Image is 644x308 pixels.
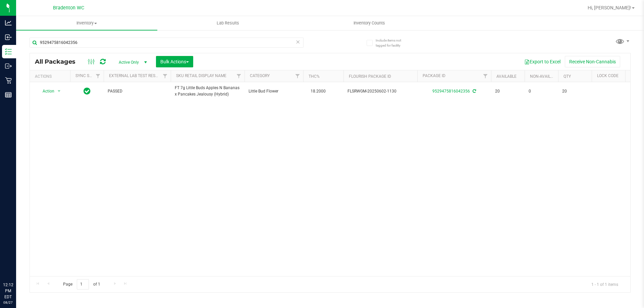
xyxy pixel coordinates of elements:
span: Bulk Actions [160,59,189,64]
span: Lab Results [208,20,248,26]
inline-svg: Inventory [5,48,12,55]
button: Export to Excel [520,56,565,67]
inline-svg: Analytics [5,19,12,26]
a: Flourish Package ID [349,74,391,79]
a: THC% [309,74,320,79]
span: 20 [495,88,521,95]
span: FLSRWGM-20250602-1130 [347,88,413,95]
a: Category [250,73,270,78]
a: Filter [93,70,104,82]
input: 1 [77,279,89,290]
a: Package ID [423,73,445,78]
span: select [55,86,63,96]
a: Sync Status [75,73,101,78]
a: Inventory Counts [299,16,440,30]
a: 9529475816042356 [432,89,470,94]
span: Action [37,86,55,96]
a: Qty [563,74,571,79]
inline-svg: Outbound [5,63,12,69]
button: Bulk Actions [156,56,193,67]
a: Available [496,74,517,79]
span: FT 7g Little Buds Apples N Bananas x Pancakes Jealousy (Hybrid) [175,85,240,98]
span: 18.2000 [307,86,329,96]
p: 12:12 PM EDT [3,282,13,300]
a: Filter [160,70,171,82]
span: Bradenton WC [53,5,84,11]
a: Filter [292,70,303,82]
span: Sync from Compliance System [472,89,476,94]
span: All Packages [35,58,82,65]
input: Search Package ID, Item Name, SKU, Lot or Part Number... [30,38,304,48]
p: 08/27 [3,300,13,305]
span: Little Bud Flower [249,88,299,95]
span: 0 [529,88,554,95]
a: Lock Code [597,73,619,78]
a: Filter [233,70,245,82]
span: Inventory Counts [344,20,394,26]
span: Include items not tagged for facility [376,38,409,48]
inline-svg: Inbound [5,34,12,41]
span: 20 [562,88,588,95]
span: Page of 1 [57,279,106,290]
span: In Sync [84,86,91,96]
a: Inventory [16,16,157,30]
iframe: Resource center [7,254,27,274]
a: External Lab Test Result [109,73,162,78]
span: 1 - 1 of 1 items [586,279,624,289]
button: Receive Non-Cannabis [565,56,620,67]
span: Hi, [PERSON_NAME]! [588,5,631,10]
a: Lab Results [157,16,299,30]
a: Filter [480,70,491,82]
span: PASSED [108,88,167,95]
a: Sku Retail Display Name [176,73,226,78]
inline-svg: Retail [5,77,12,84]
inline-svg: Reports [5,91,12,98]
a: Non-Available [530,74,560,79]
span: Inventory [16,20,157,26]
div: Actions [35,74,67,79]
span: Clear [296,38,300,46]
